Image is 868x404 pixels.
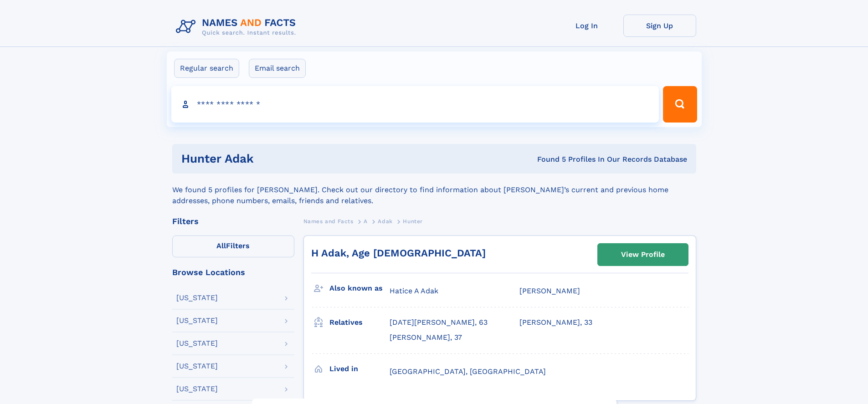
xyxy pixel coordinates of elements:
[311,247,486,259] a: H Adak, Age [DEMOGRAPHIC_DATA]
[329,281,390,296] h3: Also known as
[172,15,303,39] img: Logo Names and Facts
[390,286,438,295] span: Hatice A Adak
[598,244,688,266] a: View Profile
[519,286,580,295] span: [PERSON_NAME]
[172,174,696,206] div: We found 5 profiles for [PERSON_NAME]. Check out our directory to find information about [PERSON_...
[364,218,368,225] span: A
[176,294,218,302] div: [US_STATE]
[249,59,306,78] label: Email search
[390,332,462,343] a: [PERSON_NAME], 37
[621,244,665,265] div: View Profile
[390,367,546,376] span: [GEOGRAPHIC_DATA], [GEOGRAPHIC_DATA]
[171,86,659,123] input: search input
[174,59,239,78] label: Regular search
[663,86,697,123] button: Search Button
[550,15,623,37] a: Log In
[172,268,294,276] div: Browse Locations
[390,317,488,327] a: [DATE][PERSON_NAME], 63
[364,215,368,227] a: A
[303,215,354,227] a: Names and Facts
[172,217,294,225] div: Filters
[216,241,226,250] span: All
[176,317,218,324] div: [US_STATE]
[378,218,392,225] span: Adak
[176,363,218,370] div: [US_STATE]
[395,154,687,164] div: Found 5 Profiles In Our Records Database
[378,215,392,227] a: Adak
[172,235,294,257] label: Filters
[176,385,218,393] div: [US_STATE]
[623,15,696,37] a: Sign Up
[329,315,390,330] h3: Relatives
[181,153,395,164] h1: hunter adak
[519,317,592,327] a: [PERSON_NAME], 33
[403,218,423,225] span: Hunter
[329,361,390,377] h3: Lived in
[176,340,218,347] div: [US_STATE]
